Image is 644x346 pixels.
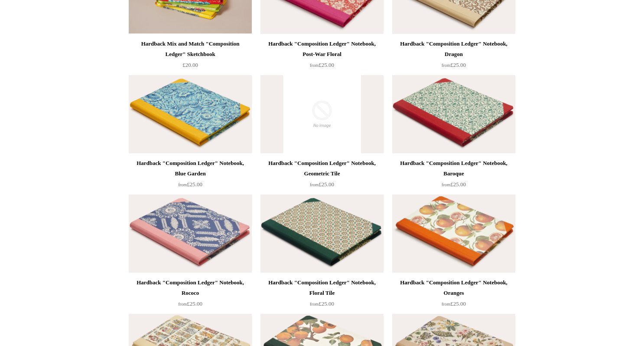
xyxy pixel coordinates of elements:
[394,277,513,298] div: Hardback "Composition Ledger" Notebook, Oranges
[178,181,202,188] span: £25.00
[310,182,319,187] span: from
[392,75,515,153] img: Hardback "Composition Ledger" Notebook, Baroque
[392,277,515,313] a: Hardback "Composition Ledger" Notebook, Oranges from£25.00
[129,75,252,153] a: Hardback "Composition Ledger" Notebook, Blue Garden Hardback "Composition Ledger" Notebook, Blue ...
[260,158,384,194] a: Hardback "Composition Ledger" Notebook, Geometric Tile from£25.00
[442,302,450,306] span: from
[392,75,515,153] a: Hardback "Composition Ledger" Notebook, Baroque Hardback "Composition Ledger" Notebook, Baroque
[178,182,187,187] span: from
[260,194,384,273] a: Hardback "Composition Ledger" Notebook, Floral Tile Hardback "Composition Ledger" Notebook, Flora...
[129,277,252,313] a: Hardback "Composition Ledger" Notebook, Rococo from£25.00
[310,300,334,307] span: £25.00
[310,302,319,306] span: from
[392,194,515,273] img: Hardback "Composition Ledger" Notebook, Oranges
[263,158,381,179] div: Hardback "Composition Ledger" Notebook, Geometric Tile
[310,63,319,68] span: from
[131,39,250,59] div: Hardback Mix and Match "Composition Ledger" Sketchbook
[442,182,450,187] span: from
[178,302,187,306] span: from
[129,75,252,153] img: Hardback "Composition Ledger" Notebook, Blue Garden
[260,194,384,273] img: Hardback "Composition Ledger" Notebook, Floral Tile
[129,158,252,194] a: Hardback "Composition Ledger" Notebook, Blue Garden from£25.00
[260,75,384,153] img: no-image-2048-a2addb12_grande.gif
[263,277,381,298] div: Hardback "Composition Ledger" Notebook, Floral Tile
[392,158,515,194] a: Hardback "Composition Ledger" Notebook, Baroque from£25.00
[178,300,202,307] span: £25.00
[260,39,384,74] a: Hardback "Composition Ledger" Notebook, Post-War Floral from£25.00
[394,158,513,179] div: Hardback "Composition Ledger" Notebook, Baroque
[260,277,384,313] a: Hardback "Composition Ledger" Notebook, Floral Tile from£25.00
[310,181,334,188] span: £25.00
[129,194,252,273] img: Hardback "Composition Ledger" Notebook, Rococo
[442,63,450,68] span: from
[263,39,381,59] div: Hardback "Composition Ledger" Notebook, Post-War Floral
[442,62,466,68] span: £25.00
[392,194,515,273] a: Hardback "Composition Ledger" Notebook, Oranges Hardback "Composition Ledger" Notebook, Oranges
[129,39,252,74] a: Hardback Mix and Match "Composition Ledger" Sketchbook £20.00
[392,39,515,74] a: Hardback "Composition Ledger" Notebook, Dragon from£25.00
[442,300,466,307] span: £25.00
[182,62,198,68] span: £20.00
[131,158,250,179] div: Hardback "Composition Ledger" Notebook, Blue Garden
[394,39,513,59] div: Hardback "Composition Ledger" Notebook, Dragon
[442,181,466,188] span: £25.00
[131,277,250,298] div: Hardback "Composition Ledger" Notebook, Rococo
[129,194,252,273] a: Hardback "Composition Ledger" Notebook, Rococo Hardback "Composition Ledger" Notebook, Rococo
[310,62,334,68] span: £25.00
